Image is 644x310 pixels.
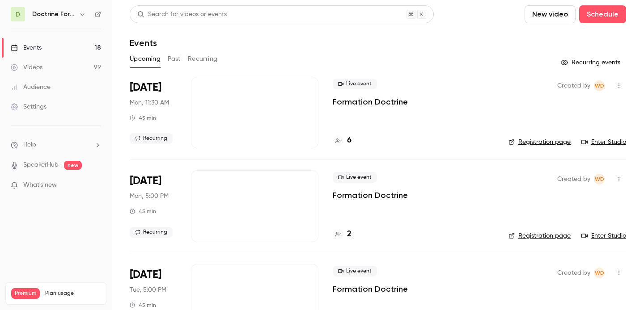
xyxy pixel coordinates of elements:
[130,174,161,188] span: [DATE]
[508,138,571,147] a: Registration page
[130,227,173,238] span: Recurring
[168,52,181,66] button: Past
[188,52,218,66] button: Recurring
[508,231,571,240] a: Registration page
[525,5,576,23] button: New video
[11,288,40,299] span: Premium
[594,80,605,91] span: Webinar Doctrine
[130,98,169,107] span: Mon, 11:30 AM
[130,268,161,282] span: [DATE]
[32,10,75,19] h6: Doctrine Formation Avocats
[581,138,626,147] a: Enter Studio
[595,80,604,91] span: WD
[333,134,352,147] a: 6
[557,80,590,91] span: Created by
[130,52,161,66] button: Upcoming
[579,5,626,23] button: Schedule
[130,285,166,294] span: Tue, 5:00 PM
[45,290,101,297] span: Plan usage
[333,228,352,240] a: 2
[23,160,59,170] a: SpeakerHub
[130,77,177,148] div: Sep 22 Mon, 11:30 AM (Europe/Paris)
[130,133,173,144] span: Recurring
[557,55,626,70] button: Recurring events
[130,302,156,309] div: 45 min
[595,268,604,278] span: WD
[594,268,605,278] span: Webinar Doctrine
[595,174,604,184] span: WD
[11,43,42,52] div: Events
[11,102,47,111] div: Settings
[23,180,57,190] span: What's new
[333,284,408,294] a: Formation Doctrine
[90,181,101,189] iframe: Noticeable Trigger
[333,172,377,183] span: Live event
[557,268,590,278] span: Created by
[130,114,156,121] div: 45 min
[64,161,82,170] span: new
[130,38,157,48] h1: Events
[594,174,605,184] span: Webinar Doctrine
[581,231,626,240] a: Enter Studio
[130,192,169,201] span: Mon, 5:00 PM
[137,10,227,19] div: Search for videos or events
[333,266,377,276] span: Live event
[333,190,408,201] a: Formation Doctrine
[11,140,101,150] li: help-dropdown-opener
[16,10,20,19] span: D
[11,63,42,72] div: Videos
[130,80,161,95] span: [DATE]
[347,228,352,240] h4: 2
[333,96,408,107] a: Formation Doctrine
[23,140,36,150] span: Help
[130,208,156,215] div: 45 min
[130,170,177,242] div: Sep 22 Mon, 5:00 PM (Europe/Paris)
[557,174,590,184] span: Created by
[347,134,352,147] h4: 6
[333,79,377,89] span: Live event
[11,83,51,92] div: Audience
